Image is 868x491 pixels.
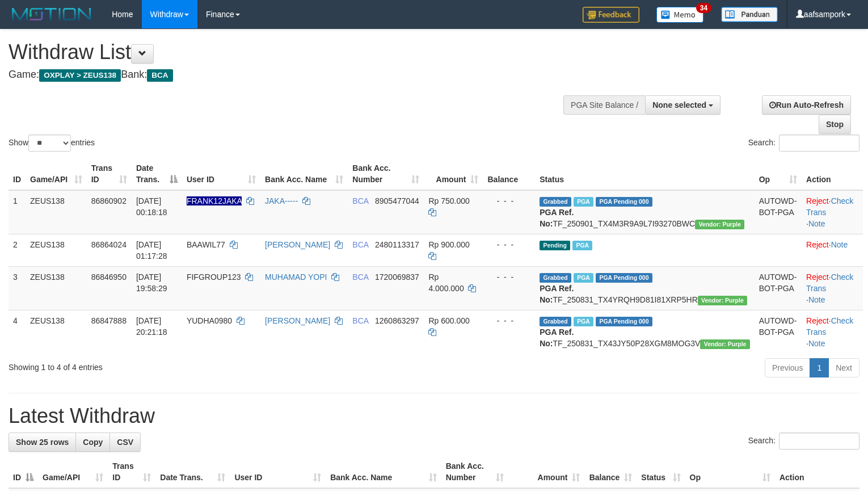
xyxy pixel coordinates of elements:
span: FIFGROUP123 [187,272,241,282]
a: Previous [765,358,810,377]
td: ZEUS138 [26,190,87,234]
a: Check Trans [806,272,853,293]
th: User ID: activate to sort column ascending [182,158,260,190]
td: TF_250831_TX43JY50P28XGM8MOG3V [535,310,755,354]
a: Run Auto-Refresh [762,95,851,115]
a: Reject [806,196,829,205]
input: Search: [779,433,859,450]
span: [DATE] 20:21:18 [136,316,167,337]
a: MUHAMAD YOPI [265,272,327,282]
div: - - - [487,315,530,326]
th: Op: activate to sort column ascending [685,456,775,488]
a: Note [831,240,848,249]
span: Grabbed [540,197,571,207]
td: 2 [9,234,26,266]
span: BCA [352,316,368,325]
th: Action [775,456,859,488]
a: Next [828,358,859,377]
span: Vendor URL: https://trx4.1velocity.biz [700,339,749,349]
span: Pending [540,241,570,250]
span: Grabbed [540,273,571,283]
h4: Game: Bank: [9,69,567,81]
th: Trans ID: activate to sort column ascending [108,456,155,488]
td: ZEUS138 [26,310,87,354]
a: Reject [806,316,829,325]
span: Copy 1260863297 to clipboard [375,316,419,325]
th: Date Trans.: activate to sort column descending [132,158,182,190]
th: Amount: activate to sort column ascending [508,456,584,488]
h1: Latest Withdraw [9,405,859,427]
span: Vendor URL: https://trx4.1velocity.biz [698,296,747,305]
img: MOTION_logo.png [9,6,95,23]
span: Rp 900.000 [428,240,469,249]
span: PGA Pending [596,317,652,326]
a: [PERSON_NAME] [265,316,330,325]
a: Copy [75,433,110,452]
span: Marked by aafpengsreynich [574,197,593,207]
a: Check Trans [806,196,853,217]
a: Reject [806,272,829,282]
a: 1 [810,358,829,377]
img: panduan.png [721,7,778,22]
span: Rp 600.000 [428,316,469,325]
a: Note [808,219,825,228]
span: Copy 1720069837 to clipboard [375,272,419,282]
th: Bank Acc. Number: activate to sort column ascending [348,158,424,190]
th: Game/API: activate to sort column ascending [26,158,87,190]
th: Amount: activate to sort column ascending [424,158,483,190]
span: Rp 750.000 [428,196,469,205]
div: - - - [487,271,530,283]
label: Show entries [9,135,95,152]
td: · · [802,266,863,310]
td: · [802,234,863,266]
h1: Withdraw List [9,41,567,64]
a: CSV [109,433,141,452]
td: TF_250901_TX4M3R9A9L7I93270BWC [535,190,755,234]
td: 4 [9,310,26,354]
td: ZEUS138 [26,266,87,310]
th: Bank Acc. Name: activate to sort column ascending [260,158,348,190]
span: OXPLAY > ZEUS138 [39,69,121,82]
td: 3 [9,266,26,310]
span: Copy 2480113317 to clipboard [375,240,419,249]
select: Showentries [28,135,71,152]
th: Balance: activate to sort column ascending [584,456,637,488]
a: Note [808,295,825,304]
span: Copy [83,438,103,447]
span: [DATE] 00:18:18 [136,196,167,217]
span: Vendor URL: https://trx4.1velocity.biz [695,220,744,229]
span: Show 25 rows [16,438,69,447]
span: 86860902 [91,196,127,205]
span: 86864024 [91,240,127,249]
div: PGA Site Balance / [563,95,645,115]
span: PGA Pending [596,197,652,207]
span: 86846950 [91,272,127,282]
td: ZEUS138 [26,234,87,266]
th: ID [9,158,26,190]
th: Bank Acc. Name: activate to sort column ascending [326,456,441,488]
th: Action [802,158,863,190]
span: 34 [696,3,711,13]
input: Search: [779,135,859,152]
span: YUDHA0980 [187,316,232,325]
span: Marked by aafnoeunsreypich [574,317,593,326]
td: AUTOWD-BOT-PGA [755,190,802,234]
span: BCA [147,69,172,82]
a: JAKA----- [265,196,298,205]
th: Status: activate to sort column ascending [637,456,685,488]
span: None selected [652,100,706,110]
b: PGA Ref. No: [540,208,574,228]
span: BCA [352,196,368,205]
th: ID: activate to sort column descending [9,456,38,488]
a: Note [808,339,825,348]
span: BCA [352,240,368,249]
th: User ID: activate to sort column ascending [230,456,326,488]
div: - - - [487,239,530,250]
span: Rp 4.000.000 [428,272,464,293]
th: Trans ID: activate to sort column ascending [87,158,132,190]
span: Marked by aafpengsreynich [572,241,592,250]
span: [DATE] 01:17:28 [136,240,167,261]
span: Marked by aafnoeunsreypich [574,273,593,283]
td: AUTOWD-BOT-PGA [755,310,802,354]
a: Reject [806,240,829,249]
